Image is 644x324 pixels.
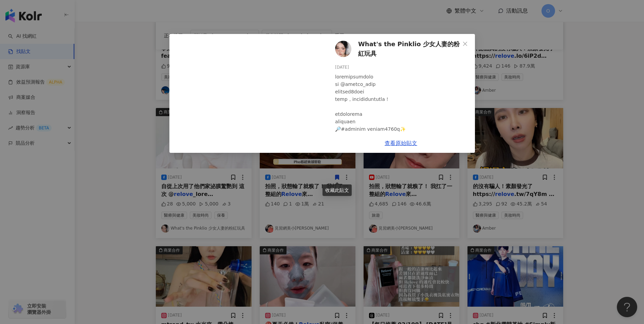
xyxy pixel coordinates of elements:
[335,41,351,57] img: KOL Avatar
[335,39,460,59] a: KOL AvatarWhat's the Pinklio 少女人妻的粉紅玩具
[462,41,468,47] span: close
[358,39,460,59] span: What's the Pinklio 少女人妻的粉紅玩具
[335,64,470,71] div: [DATE]
[458,37,472,51] button: Close
[385,140,417,146] a: 查看原始貼文
[323,184,352,196] div: 收藏此貼文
